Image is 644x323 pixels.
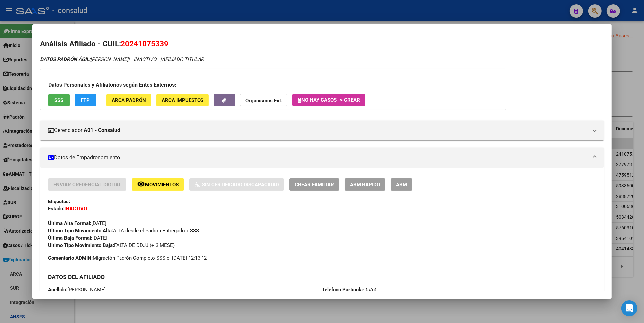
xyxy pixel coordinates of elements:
[40,56,90,62] strong: DATOS PADRÓN ÁGIL:
[48,228,113,234] strong: Ultimo Tipo Movimiento Alta:
[55,97,64,103] span: SSS
[40,56,128,62] span: [PERSON_NAME]
[64,206,87,212] strong: INACTIVO
[40,148,604,168] mat-expansion-panel-header: Datos de Empadronamiento
[396,182,407,188] span: ABM
[240,94,287,106] button: Organismos Ext.
[137,180,145,188] mat-icon: remove_red_eye
[75,94,96,106] button: FTP
[48,94,70,106] button: SSS
[40,39,604,50] h2: Análisis Afiliado - CUIL:
[48,126,588,134] mat-panel-title: Gerenciador:
[48,199,70,204] strong: Etiquetas:
[48,154,588,162] mat-panel-title: Datos de Empadronamiento
[156,94,209,106] button: ARCA Impuestos
[48,220,91,226] strong: Última Alta Formal:
[40,56,204,62] i: | INACTIVO |
[350,182,380,188] span: ABM Rápido
[48,254,207,262] span: Migración Padrón Completo SSS el [DATE] 12:13:12
[48,235,107,241] span: [DATE]
[621,300,637,316] div: Open Intercom Messenger
[145,182,179,188] span: Movimientos
[162,97,203,103] span: ARCA Impuestos
[106,94,151,106] button: ARCA Padrón
[48,178,126,191] button: Enviar Credencial Digital
[245,98,282,104] strong: Organismos Ext.
[322,287,366,293] strong: Teléfono Particular:
[48,220,106,226] span: [DATE]
[112,97,146,103] span: ARCA Padrón
[298,97,360,103] span: No hay casos -> Crear
[162,56,204,62] span: AFILIADO TITULAR
[48,206,64,212] strong: Estado:
[48,242,114,248] strong: Ultimo Tipo Movimiento Baja:
[48,81,498,89] h3: Datos Personales y Afiliatorios según Entes Externos:
[289,178,339,191] button: Crear Familiar
[84,126,120,134] strong: A01 - Consalud
[40,121,604,140] mat-expansion-panel-header: Gerenciador:A01 - Consalud
[48,287,67,293] strong: Apellido:
[132,178,184,191] button: Movimientos
[48,273,596,281] h3: DATOS DEL AFILIADO
[48,242,175,248] span: FALTA DE DDJJ (+ 3 MESE)
[295,182,334,188] span: Crear Familiar
[391,178,412,191] button: ABM
[189,178,284,191] button: Sin Certificado Discapacidad
[48,255,93,261] strong: Comentario ADMIN:
[53,182,121,188] span: Enviar Credencial Digital
[292,94,365,106] button: No hay casos -> Crear
[345,178,385,191] button: ABM Rápido
[48,228,199,234] span: ALTA desde el Padrón Entregado x SSS
[202,182,279,188] span: Sin Certificado Discapacidad
[121,40,168,48] span: 20241075339
[48,287,106,293] span: [PERSON_NAME]
[48,235,92,241] strong: Última Baja Formal:
[322,287,376,293] span: (s/n)
[81,97,90,103] span: FTP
